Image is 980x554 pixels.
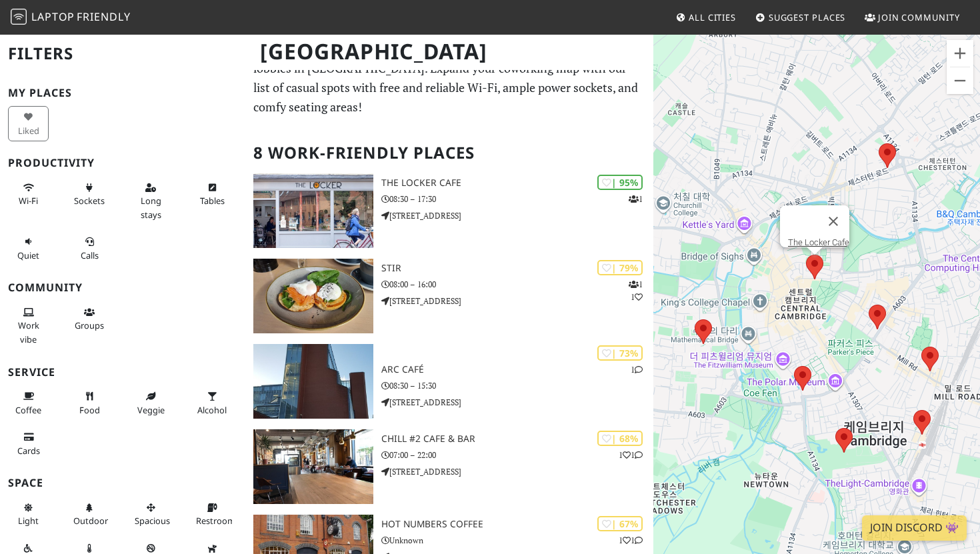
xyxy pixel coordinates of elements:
h3: My Places [8,87,237,99]
span: Credit cards [17,445,40,457]
h3: Service [8,366,237,379]
p: 08:30 – 17:30 [381,193,653,205]
a: Suggest Places [750,5,851,29]
span: Long stays [141,195,161,220]
img: LaptopFriendly [11,9,27,25]
h3: Community [8,281,237,294]
button: Coffee [8,385,49,421]
span: Group tables [75,319,104,331]
button: Wi-Fi [8,177,49,212]
a: Join Discord 👾 [862,515,967,541]
button: Tables [192,177,233,212]
p: 1 1 [619,449,643,461]
button: 확대 [947,40,973,67]
p: [STREET_ADDRESS] [381,396,653,409]
span: Food [79,404,100,416]
button: Light [8,497,49,532]
p: 1 1 [629,278,643,303]
button: Veggie [131,385,171,421]
button: 닫기 [817,205,849,237]
p: 1 [629,193,643,205]
span: Laptop [31,9,75,24]
img: Stir [253,259,373,333]
button: Calls [69,231,110,266]
div: | 73% [597,345,643,361]
h3: Space [8,477,237,489]
img: Chill #2 Cafe & Bar [253,429,373,504]
span: Power sockets [74,195,105,207]
p: 1 [631,363,643,376]
p: [STREET_ADDRESS] [381,295,653,307]
p: 07:00 – 22:00 [381,449,653,461]
a: The Locker Cafe [788,237,849,247]
h1: [GEOGRAPHIC_DATA] [249,33,651,70]
a: ARC Café | 73% 1 ARC Café 08:30 – 15:30 [STREET_ADDRESS] [245,344,654,419]
a: Stir | 79% 11 Stir 08:00 – 16:00 [STREET_ADDRESS] [245,259,654,333]
span: Video/audio calls [81,249,99,261]
span: Stable Wi-Fi [19,195,38,207]
span: Outdoor area [73,515,108,527]
button: Cards [8,426,49,461]
button: Work vibe [8,301,49,350]
button: Spacious [131,497,171,532]
h3: ARC Café [381,364,653,375]
h2: 8 Work-Friendly Places [253,133,646,173]
button: Outdoor [69,497,110,532]
p: 1 1 [619,534,643,547]
span: Restroom [196,515,235,527]
img: ARC Café [253,344,373,419]
span: Alcohol [197,404,227,416]
a: Chill #2 Cafe & Bar | 68% 11 Chill #2 Cafe & Bar 07:00 – 22:00 [STREET_ADDRESS] [245,429,654,504]
div: | 79% [597,260,643,275]
div: | 95% [597,175,643,190]
button: Food [69,385,110,421]
span: All Cities [689,11,736,23]
p: Unknown [381,534,653,547]
h2: Filters [8,33,237,74]
div: | 68% [597,431,643,446]
p: [STREET_ADDRESS] [381,465,653,478]
p: 08:30 – 15:30 [381,379,653,392]
button: Restroom [192,497,233,532]
span: Veggie [137,404,165,416]
h3: Productivity [8,157,237,169]
button: Alcohol [192,385,233,421]
span: Natural light [18,515,39,527]
span: Join Community [878,11,960,23]
h3: Hot Numbers Coffee [381,519,653,530]
span: Spacious [135,515,170,527]
img: The Locker Cafe [253,173,373,248]
p: 08:00 – 16:00 [381,278,653,291]
div: | 67% [597,516,643,531]
h3: Chill #2 Cafe & Bar [381,433,653,445]
a: LaptopFriendly LaptopFriendly [11,6,131,29]
button: Quiet [8,231,49,266]
span: Suggest Places [769,11,846,23]
span: Work-friendly tables [200,195,225,207]
span: Friendly [77,9,130,24]
span: People working [18,319,39,345]
h3: Stir [381,263,653,274]
span: Quiet [17,249,39,261]
a: Join Community [859,5,965,29]
p: [STREET_ADDRESS] [381,209,653,222]
button: 축소 [947,67,973,94]
button: Sockets [69,177,110,212]
a: The Locker Cafe | 95% 1 The Locker Cafe 08:30 – 17:30 [STREET_ADDRESS] [245,173,654,248]
a: All Cities [670,5,741,29]
span: Coffee [15,404,41,416]
button: Groups [69,301,110,337]
button: Long stays [131,177,171,225]
h3: The Locker Cafe [381,177,653,189]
